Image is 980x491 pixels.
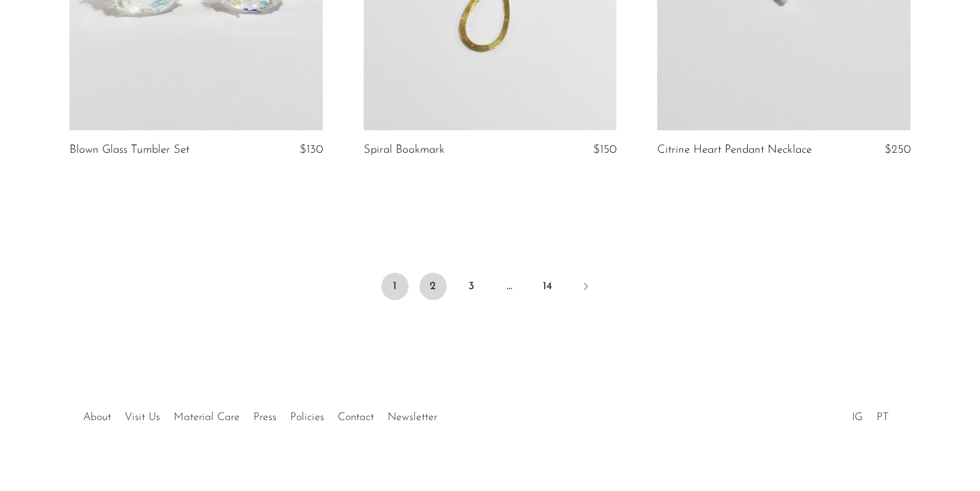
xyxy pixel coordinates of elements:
[852,412,863,423] a: IG
[534,273,561,300] a: 14
[253,412,276,423] a: Press
[83,412,111,423] a: About
[876,412,889,423] a: PT
[458,273,485,300] a: 3
[496,273,523,300] span: …
[885,144,911,155] span: $250
[290,412,324,423] a: Policies
[76,401,444,427] ul: Quick links
[174,412,240,423] a: Material Care
[338,412,374,423] a: Contact
[125,412,160,423] a: Visit Us
[845,401,896,427] ul: Social Medias
[300,144,323,155] span: $130
[593,144,616,155] span: $150
[364,144,445,156] a: Spiral Bookmark
[572,273,599,303] a: Next
[657,144,812,156] a: Citrine Heart Pendant Necklace
[381,273,409,300] span: 1
[420,273,447,300] a: 2
[69,144,189,156] a: Blown Glass Tumbler Set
